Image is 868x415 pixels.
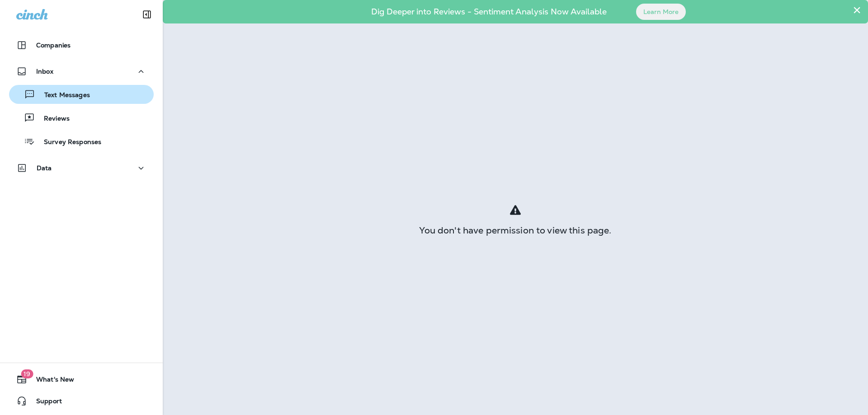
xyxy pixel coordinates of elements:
[27,376,74,387] span: What's New
[636,4,686,20] button: Learn More
[9,159,154,177] button: Data
[134,5,160,23] button: Collapse Sidebar
[9,392,154,410] button: Support
[21,369,33,378] span: 19
[9,85,154,104] button: Text Messages
[9,36,154,54] button: Companies
[853,3,861,17] button: Close
[9,108,154,127] button: Reviews
[36,68,53,75] p: Inbox
[35,115,70,123] p: Reviews
[163,227,868,234] div: You don't have permission to view this page.
[9,132,154,151] button: Survey Responses
[35,91,90,100] p: Text Messages
[35,138,101,147] p: Survey Responses
[27,397,62,408] span: Support
[9,62,154,80] button: Inbox
[345,10,633,13] p: Dig Deeper into Reviews - Sentiment Analysis Now Available
[36,42,71,49] p: Companies
[37,164,52,172] p: Data
[9,370,154,388] button: 19What's New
